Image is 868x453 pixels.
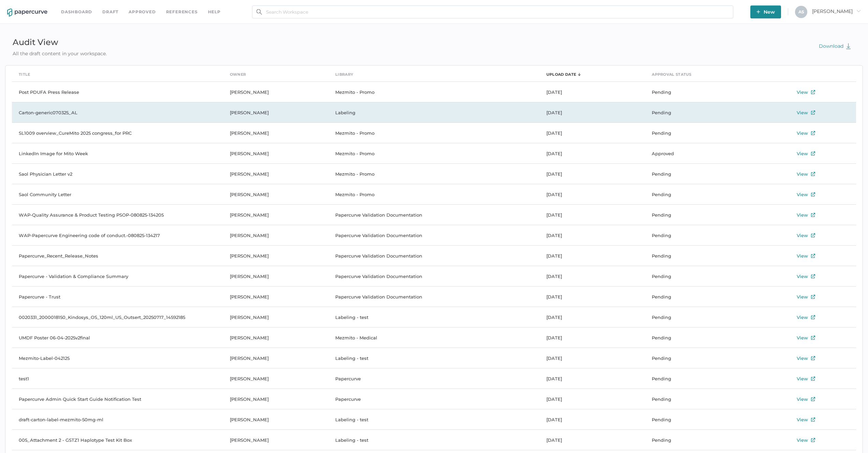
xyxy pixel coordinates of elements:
td: [PERSON_NAME] [223,184,328,205]
td: [PERSON_NAME] [223,102,328,123]
div: View [797,252,808,260]
td: Pending [645,246,750,266]
td: [PERSON_NAME] [223,348,328,368]
td: Pending [645,368,750,389]
a: Draft [102,8,118,16]
div: View [797,395,808,403]
td: Pending [645,287,750,307]
td: Saol Community Letter [12,184,223,205]
div: View [797,211,808,219]
td: Labeling - test [328,307,540,327]
span: A S [798,9,804,14]
img: external-link-icon.7ec190a1.svg [811,377,815,381]
td: Papercurve Validation Documentation [328,287,540,307]
div: View [797,436,808,444]
div: Title [19,71,30,78]
div: All the draft content in your workspace. [5,50,114,57]
img: external-link-icon.7ec190a1.svg [811,172,815,176]
td: Mezmito - Promo [328,123,540,143]
td: [DATE] [540,225,645,246]
a: References [166,8,198,16]
td: [DATE] [540,287,645,307]
div: Upload Date [546,71,576,78]
img: external-link-icon.7ec190a1.svg [811,397,815,401]
img: external-link-icon.7ec190a1.svg [811,111,815,115]
div: View [797,334,808,342]
td: [PERSON_NAME] [223,164,328,184]
td: [PERSON_NAME] [223,389,328,409]
span: [PERSON_NAME] [812,8,861,14]
td: Pending [645,348,750,368]
td: Papercurve - Validation & Compliance Summary [12,266,223,287]
td: [PERSON_NAME] [223,225,328,246]
div: View [797,313,808,321]
td: Papercurve [328,389,540,409]
div: View [797,375,808,383]
td: Approved [645,143,750,164]
td: [PERSON_NAME] [223,430,328,450]
td: [DATE] [540,143,645,164]
img: external-link-icon.7ec190a1.svg [811,131,815,135]
td: [DATE] [540,348,645,368]
td: [DATE] [540,164,645,184]
div: View [797,149,808,158]
td: Mezmito - Medical [328,327,540,348]
td: Papercurve - Trust [12,287,223,307]
a: Approved [129,8,156,16]
td: Pending [645,184,750,205]
td: Post PDUFA Press Release [12,82,223,102]
div: View [797,231,808,239]
td: WAP-Papercurve Engineering code of conduct.-080825-134217 [12,225,223,246]
td: [DATE] [540,327,645,348]
img: sorting-arrow-down.c3f0a1d0.svg [578,73,581,76]
div: View [797,88,808,96]
img: papercurve-logo-colour.7244d18c.svg [7,9,47,17]
img: external-link-icon.7ec190a1.svg [811,213,815,217]
td: Pending [645,389,750,409]
td: [DATE] [540,307,645,327]
td: WAP-Quality Assurance & Product Testing PSOP-080825-134205 [12,205,223,225]
td: Pending [645,205,750,225]
td: draft-carton-label-mezmito-50mg-ml [12,409,223,430]
td: Mezmito - Promo [328,143,540,164]
div: View [797,170,808,178]
td: 005_Attachment 2 - GSTZ1 Haplotype Test Kit Box [12,430,223,450]
td: UMDF Poster 06-04-2025v2final [12,327,223,348]
td: [DATE] [540,389,645,409]
a: Dashboard [61,8,92,16]
div: Owner [230,71,246,78]
td: Papercurve Admin Quick Start Guide Notification Test [12,389,223,409]
td: Papercurve [328,368,540,389]
td: Pending [645,327,750,348]
td: Labeling - test [328,430,540,450]
td: Pending [645,164,750,184]
img: search.bf03fe8b.svg [256,9,262,15]
td: test1 [12,368,223,389]
button: New [750,5,781,18]
td: Labeling - test [328,409,540,430]
td: 0020331_2000018150_Kindosys_OS_120ml_US_Outsert_20250717_14592185 [12,307,223,327]
td: [DATE] [540,82,645,102]
img: plus-white.e19ec114.svg [756,10,760,14]
td: Papercurve_Recent_Release_Notes [12,246,223,266]
td: Labeling - test [328,348,540,368]
td: [PERSON_NAME] [223,327,328,348]
div: View [797,129,808,137]
td: [PERSON_NAME] [223,246,328,266]
td: Pending [645,123,750,143]
div: Audit View [5,35,114,50]
td: [PERSON_NAME] [223,205,328,225]
td: Pending [645,266,750,287]
td: SL1009 overview_CureMito 2025 congress_for PRC [12,123,223,143]
div: View [797,293,808,301]
td: [DATE] [540,205,645,225]
span: Download [819,43,851,49]
div: View [797,108,808,117]
td: Papercurve Validation Documentation [328,246,540,266]
div: View [797,354,808,362]
td: [DATE] [540,368,645,389]
td: [PERSON_NAME] [223,287,328,307]
td: Mezmito - Promo [328,164,540,184]
td: [PERSON_NAME] [223,123,328,143]
td: [PERSON_NAME] [223,82,328,102]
